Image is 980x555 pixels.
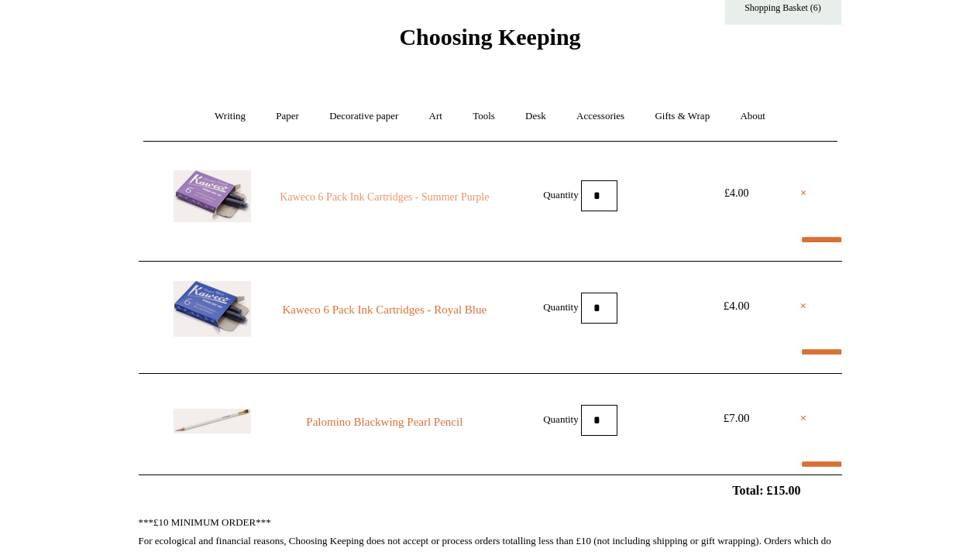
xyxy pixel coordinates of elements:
a: × [800,184,806,203]
div: £4.00 [702,184,772,203]
a: × [800,296,807,315]
a: Writing [201,96,260,137]
a: × [800,409,807,427]
a: Paper [262,96,313,137]
a: Desk [511,96,560,137]
a: Kaweco 6 Pack Ink Cartridges - Summer Purple [279,188,490,207]
img: Kaweco 6 Pack Ink Cartridges - Royal Blue [174,281,251,337]
div: £7.00 [702,409,772,427]
span: Choosing Keeping [399,24,580,50]
h2: Total: £15.00 [103,483,878,498]
a: Kaweco 6 Pack Ink Cartridges - Royal Blue [279,300,490,319]
a: Decorative paper [315,96,412,137]
a: Accessories [562,96,638,137]
div: £4.00 [702,296,772,315]
label: Quantity [543,188,579,200]
a: Gifts & Wrap [641,96,724,137]
a: Tools [459,96,509,137]
img: Palomino Blackwing Pearl Pencil [174,409,251,433]
label: Quantity [543,413,579,424]
img: Kaweco 6 Pack Ink Cartridges - Summer Purple [174,170,251,222]
label: Quantity [543,300,579,312]
a: About [726,96,779,137]
a: Palomino Blackwing Pearl Pencil [279,413,490,431]
a: Art [415,96,456,137]
a: Choosing Keeping [399,36,580,47]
